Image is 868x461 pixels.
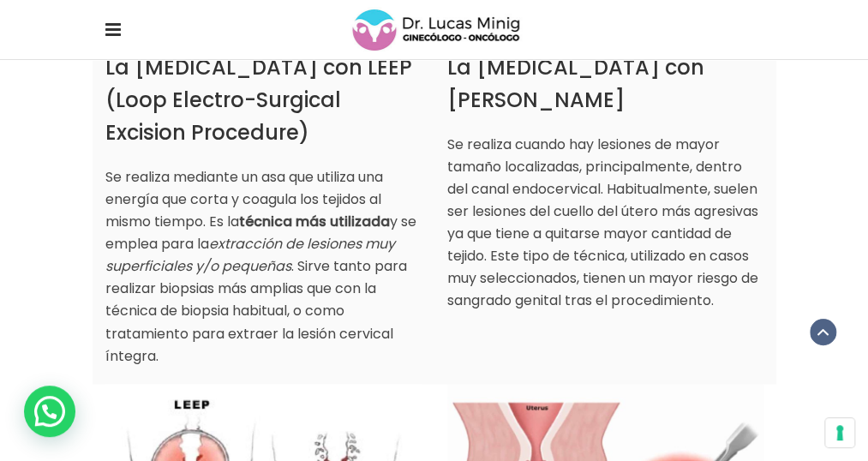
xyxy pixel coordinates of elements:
[447,51,763,117] h3: La [MEDICAL_DATA] con [PERSON_NAME]
[239,212,390,231] strong: técnica más utilizada
[105,166,422,367] p: Se realiza mediante un asa que utiliza una energía que corta y coagula los tejidos al mismo tiemp...
[825,418,854,447] button: Sus preferencias de consentimiento para tecnologías de seguimiento
[350,7,522,53] img: Mobile Logo
[447,134,763,312] p: Se realiza cuando hay lesiones de mayor tamaño localizadas, principalmente, dentro del canal endo...
[105,51,422,149] h3: La [MEDICAL_DATA] con LEEP (Loop Electro-Surgical Excision Procedure)
[105,234,395,276] em: extracción de lesiones muy superficiales y/o pequeñas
